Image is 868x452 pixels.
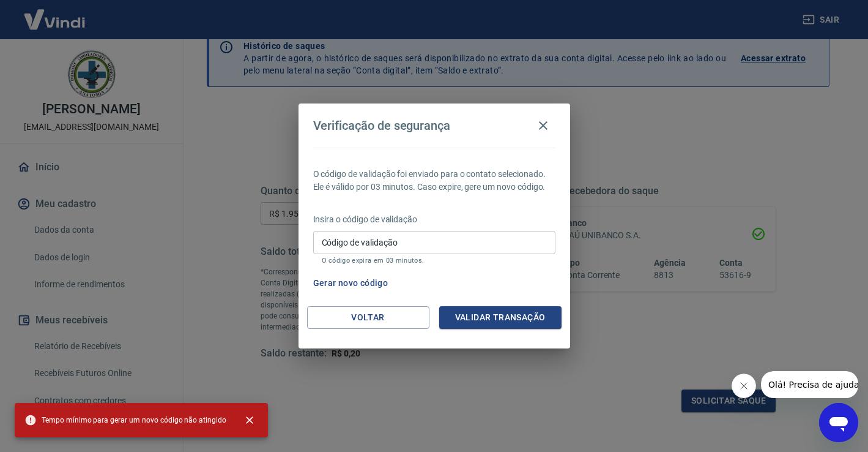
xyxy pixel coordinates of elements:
[819,403,858,442] iframe: Botão para abrir a janela de mensagens
[24,414,226,426] span: Tempo mínimo para gerar um novo código não atingido
[313,168,555,194] p: O código de validação foi enviado para o contato selecionado. Ele é válido por 03 minutos. Caso e...
[307,306,429,329] button: Voltar
[732,374,756,398] iframe: Fechar mensagem
[7,9,103,18] span: Olá! Precisa de ajuda?
[761,371,858,398] iframe: Mensagem da empresa
[236,407,263,434] button: close
[308,272,393,295] button: Gerar novo código
[313,118,451,133] h4: Verificação de segurança
[322,257,547,265] p: O código expira em 03 minutos.
[439,306,562,329] button: Validar transação
[313,213,555,226] p: Insira o código de validação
